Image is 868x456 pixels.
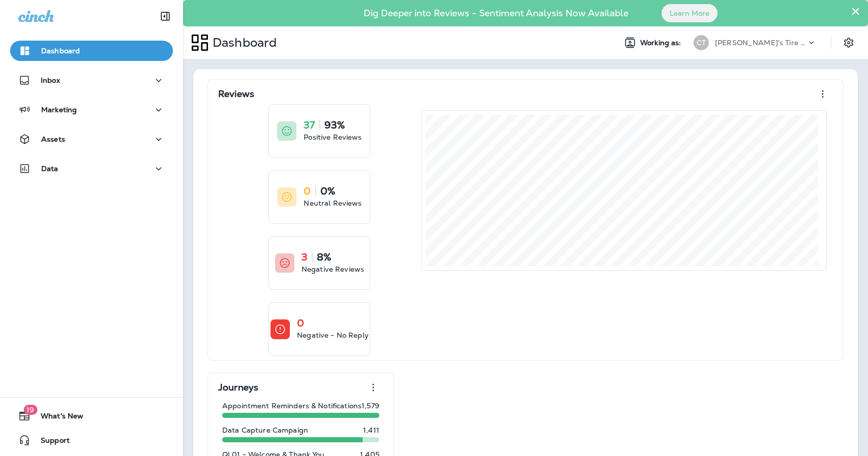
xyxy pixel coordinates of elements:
[208,35,277,50] p: Dashboard
[304,198,362,208] p: Neutral Reviews
[640,39,683,47] span: Working as:
[302,252,308,262] p: 3
[41,165,58,173] p: Data
[302,264,364,274] p: Negative Reviews
[10,158,173,179] button: Data
[694,35,709,50] div: CT
[23,405,37,415] span: 19
[31,412,83,424] span: What's New
[320,186,335,196] p: 0%
[715,39,806,47] p: [PERSON_NAME]'s Tire & Auto
[41,76,60,84] p: Inbox
[41,106,77,114] p: Marketing
[840,34,858,52] button: Settings
[304,132,362,142] p: Positive Reviews
[10,430,173,450] button: Support
[363,426,379,434] p: 1,411
[10,41,173,61] button: Dashboard
[218,382,258,393] p: Journeys
[304,120,315,130] p: 37
[297,318,304,328] p: 0
[10,129,173,149] button: Assets
[334,12,658,15] p: Dig Deeper into Reviews - Sentiment Analysis Now Available
[297,330,369,340] p: Negative - No Reply
[10,70,173,90] button: Inbox
[324,120,345,130] p: 93%
[222,426,308,434] p: Data Capture Campaign
[662,4,717,22] button: Learn More
[10,100,173,120] button: Marketing
[851,3,860,19] button: Close
[304,186,311,196] p: 0
[10,406,173,426] button: 19What's New
[151,6,179,26] button: Collapse Sidebar
[362,402,379,410] p: 1,579
[41,47,80,55] p: Dashboard
[31,436,70,448] span: Support
[41,135,65,143] p: Assets
[218,89,254,99] p: Reviews
[317,252,331,262] p: 8%
[222,402,362,410] p: Appointment Reminders & Notifications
